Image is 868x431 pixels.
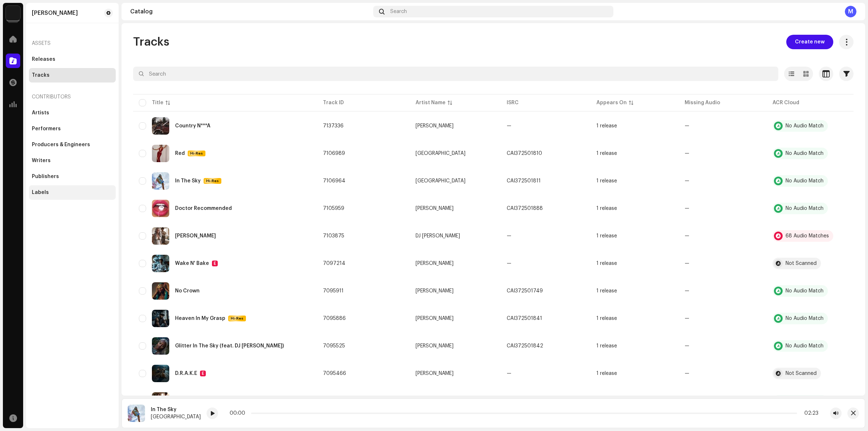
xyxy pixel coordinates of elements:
button: Create new [786,35,833,49]
div: Catalog [130,9,370,14]
div: 1 release [596,343,617,348]
div: Not Scanned [786,261,817,266]
span: 7103875 [323,233,344,238]
div: In The Sky [151,407,201,413]
div: CAI372501811 [507,178,541,183]
re-a-table-badge: — [685,178,761,183]
div: CAI372501841 [507,316,542,321]
div: Red [175,151,185,156]
img: 190830b2-3b53-4b0d-992c-d3620458de1d [6,6,20,20]
img: 3a9502ce-633e-4124-9c05-292b34fbd615 [152,172,169,190]
div: 1 release [596,316,617,321]
span: 7095525 [323,343,345,348]
img: 3a9502ce-633e-4124-9c05-292b34fbd615 [128,405,145,422]
span: CRONIC [416,123,495,128]
div: No Audio Match [786,151,824,156]
re-a-table-badge: — [685,261,761,266]
div: [PERSON_NAME] [416,261,454,266]
div: Wake N' Bake [175,261,209,266]
div: No Audio Match [786,288,824,293]
re-m-nav-item: Labels [29,185,116,200]
div: — [507,233,511,238]
re-m-nav-item: Writers [29,153,116,168]
div: 1 release [596,261,617,266]
span: 1 release [596,371,673,376]
div: [GEOGRAPHIC_DATA] [416,151,465,156]
re-a-nav-header: Assets [29,35,116,52]
span: 7095466 [323,371,346,376]
div: Writers [32,158,51,164]
img: 5b264419-81f9-46dc-8f34-25149a2d07d9 [152,282,169,300]
img: 425f7dfc-188d-4f7f-a9b4-ead171967bfd [152,337,169,355]
div: No Audio Match [786,343,824,348]
span: 1 release [596,261,673,266]
span: Search [390,9,407,14]
div: E [200,371,206,376]
div: Publishers [32,174,59,179]
span: 7095886 [323,316,346,321]
div: Releases [32,56,55,62]
div: [PERSON_NAME] [416,123,454,128]
img: 36f59d34-d0f8-4ed9-adc7-77e22b548e49 [152,145,169,162]
span: Persia [416,151,495,156]
span: 1 release [596,316,673,321]
div: No Audio Match [786,316,824,321]
div: [PERSON_NAME] [416,288,454,293]
div: 1 release [596,288,617,293]
span: Create new [795,35,825,49]
div: CAI372501749 [507,288,543,293]
span: 1 release [596,178,673,183]
div: [PERSON_NAME] [416,371,454,376]
div: Not Scanned [786,371,817,376]
div: Tracks [32,72,50,78]
re-m-nav-item: Tracks [29,68,116,83]
div: Madda Seh [175,233,216,238]
div: In The Sky [175,178,201,183]
div: DJ [PERSON_NAME] [416,233,460,238]
div: Glitter In The Sky (feat. DJ OOWEE) [175,343,284,348]
div: D.R.A.K.E [175,371,197,376]
re-a-table-badge: — [685,233,761,238]
re-a-table-badge: — [685,371,761,376]
span: DJ OOWEE [416,233,495,238]
img: 9b2c4190-c8f1-444d-88f5-6a6c21828ca7 [152,255,169,272]
re-a-table-badge: — [685,151,761,156]
div: No Crown [175,288,200,293]
span: 1 release [596,151,673,156]
re-a-table-badge: — [685,206,761,211]
re-m-nav-item: Performers [29,122,116,136]
div: [GEOGRAPHIC_DATA] [416,178,465,183]
div: 1 release [596,151,617,156]
div: — [507,123,511,128]
span: 7095911 [323,288,344,293]
span: 1 release [596,343,673,348]
span: Persia [416,178,495,183]
div: Appears On [596,99,627,106]
div: CRONIC [32,10,78,16]
img: 2d58cede-2660-4f41-b5fd-99a409b74648 [152,117,169,135]
div: Performers [32,126,61,132]
span: CRONIC [416,261,495,266]
re-a-nav-header: Contributors [29,88,116,106]
span: 1 release [596,206,673,211]
div: No Audio Match [786,123,824,128]
div: [PERSON_NAME] [416,316,454,321]
div: 1 release [596,371,617,376]
span: 7106989 [323,151,345,156]
span: 1 release [596,123,673,128]
div: CAI372501842 [507,343,543,348]
div: No Audio Match [786,178,824,183]
div: 68 Audio Matches [786,233,829,238]
div: Doctor Recommended [175,206,232,211]
div: 1 release [596,206,617,211]
img: 6dc5cafb-b208-4215-b6c1-b3088406d8b2 [152,365,169,382]
span: Hi-Res [188,151,205,156]
span: CRONIC [416,206,495,211]
span: Hi-Res [229,316,245,321]
div: 1 release [596,233,617,238]
div: M [845,6,856,17]
span: Tracks [133,35,169,49]
img: 52129f19-f19d-456c-85da-9ba1e9082b45 [152,310,169,327]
